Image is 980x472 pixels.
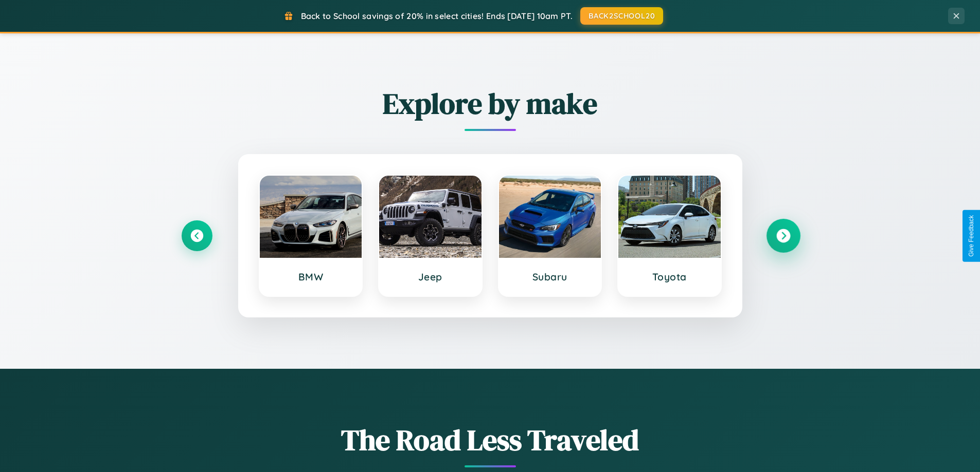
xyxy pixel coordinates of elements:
[182,84,799,123] h2: Explore by make
[182,420,799,460] h1: The Road Less Traveled
[389,271,471,283] h3: Jeep
[509,271,591,283] h3: Subaru
[968,215,975,257] div: Give Feedback
[270,271,352,283] h3: BMW
[301,11,573,21] span: Back to School savings of 20% in select cities! Ends [DATE] 10am PT.
[629,271,710,283] h3: Toyota
[580,7,663,25] button: BACK2SCHOOL20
